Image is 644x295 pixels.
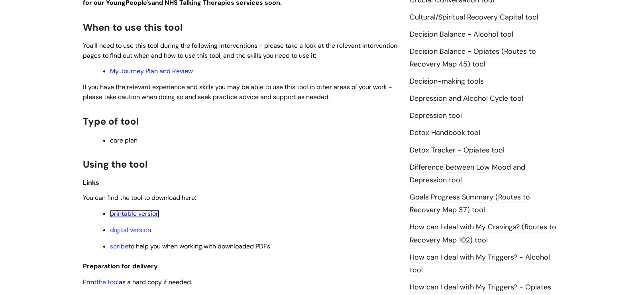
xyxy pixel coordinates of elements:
span: When to use this tool [83,21,183,33]
a: the tool [96,278,119,286]
span: Print as a hard copy if needed. [83,278,192,286]
a: Detox Handbook tool [410,128,480,138]
a: scribe [110,242,128,250]
a: Decision-making tools [410,76,484,87]
span: If you have the relevant experience and skills you may be able to use this tool in other areas of... [83,83,392,101]
a: How can I deal with My Cravings? (Routes to Recovery Map 102) tool [410,222,556,245]
a: Depression and Alcohol Cycle tool [410,94,523,104]
span: Type of tool [83,115,139,127]
a: printable version [110,209,159,218]
span: to help you when working with downloaded PDFs [110,242,270,250]
a: Decision Balance - Opiates (Routes to Recovery Map 45) tool [410,47,536,70]
a: Detox Tracker - Opiates tool [410,145,505,156]
a: My Journey Plan and Review [110,67,193,75]
a: Goals Progress Summary (Routes to Recovery Map 37) tool [410,192,530,215]
a: How can I deal with My Triggers? - Alcohol tool [410,252,550,275]
span: You can find the tool to download here: [83,193,196,202]
span: Using the tool [83,158,147,170]
a: digital version [110,226,151,234]
a: Decision Balance - Alcohol tool [410,29,513,40]
a: Depression tool [410,111,462,121]
a: Cultural/Spiritual Recovery Capital tool [410,12,538,23]
span: You’ll need to use this tool during the following interventions - please take a look at the relev... [83,41,397,60]
span: care plan [110,136,137,145]
span: Links [83,178,99,187]
a: Difference between Low Mood and Depression tool [410,162,525,186]
span: Preparation for delivery [83,262,158,270]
